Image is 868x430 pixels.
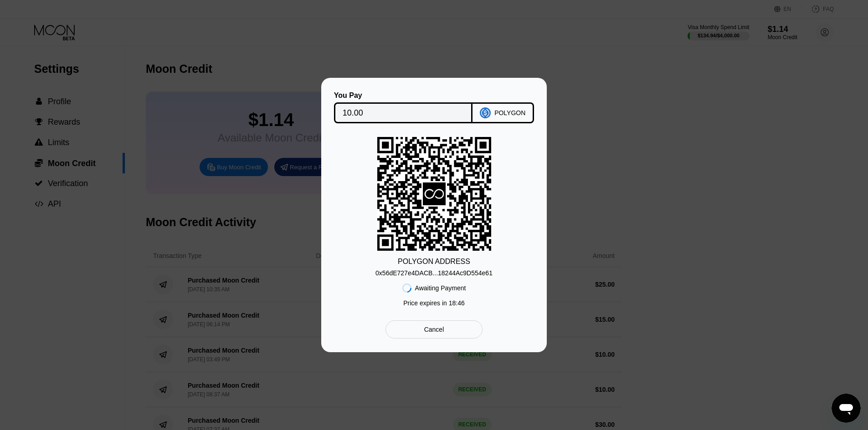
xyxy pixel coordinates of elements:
[832,394,861,423] iframe: Button to launch messaging window
[335,91,533,123] div: You PayPOLYGON
[334,91,473,100] div: You Pay
[375,269,493,277] div: 0x56dE727e4DACB...18244Ac9D554e61
[398,258,470,266] div: POLYGON ADDRESS
[403,299,465,307] div: Price expires in
[415,284,466,292] div: Awaiting Payment
[494,109,525,116] div: POLYGON
[385,320,483,339] div: Cancel
[449,299,465,307] span: 18 : 46
[375,266,493,277] div: 0x56dE727e4DACB...18244Ac9D554e61
[424,325,444,334] div: Cancel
